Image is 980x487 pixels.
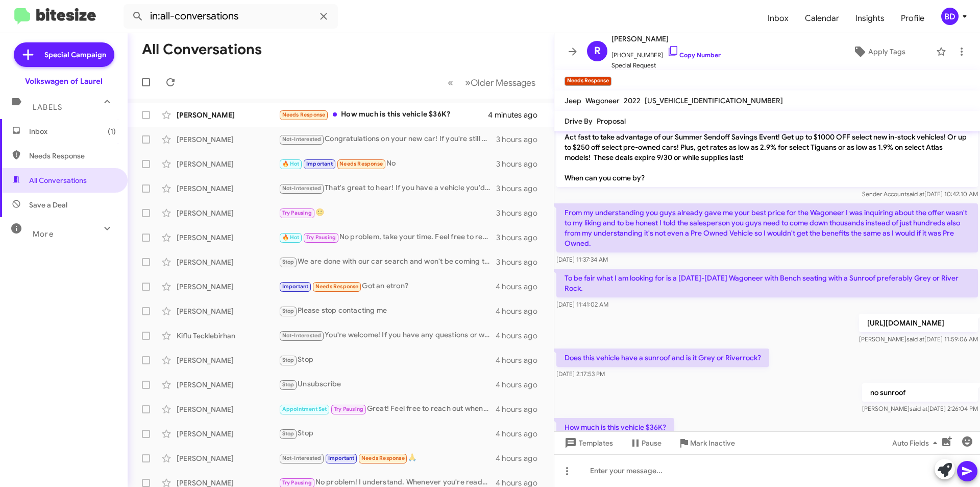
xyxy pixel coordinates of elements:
[496,257,546,267] div: 3 hours ago
[496,429,546,439] div: 4 hours ago
[642,434,661,452] span: Pause
[177,380,279,390] div: [PERSON_NAME]
[556,269,978,297] p: To be fair what I am looking for is a [DATE]-[DATE] Wagoneer with Bench seating with a Sunroof pr...
[177,331,279,341] div: Kiflu Tecklebirhan
[556,97,978,187] p: Hi [PERSON_NAME] it's [PERSON_NAME], General Sales Manager at Ourisman Volkswagen of Laurel. Than...
[279,305,496,317] div: Please stop contacting me
[279,133,496,145] div: Congratulations on your new car! If you're still considering selling your vehicle, when would you...
[941,8,959,25] div: BD
[282,406,327,412] span: Appointment Set
[282,357,295,363] span: Stop
[282,283,309,290] span: Important
[315,283,359,290] span: Needs Response
[465,76,471,89] span: »
[177,306,279,316] div: [PERSON_NAME]
[690,434,735,452] span: Mark Inactive
[892,434,941,452] span: Auto Fields
[667,51,721,59] a: Copy Number
[847,4,893,33] a: Insights
[282,234,300,241] span: 🔥 Hot
[279,281,496,292] div: Got an etron?
[282,136,322,143] span: Not-Interested
[906,335,924,343] span: said at
[611,45,721,60] span: [PHONE_NUMBER]
[177,429,279,439] div: [PERSON_NAME]
[496,282,546,292] div: 4 hours ago
[177,453,279,463] div: [PERSON_NAME]
[562,434,613,452] span: Templates
[556,300,608,308] span: [DATE] 11:41:02 AM
[279,428,496,439] div: Stop
[328,455,355,461] span: Important
[279,182,496,194] div: That's great to hear! If you have a vehicle you'd like to sell or if you need assistance in the f...
[496,453,546,463] div: 4 hours ago
[862,405,978,412] span: [PERSON_NAME] [DATE] 2:26:04 PM
[177,282,279,292] div: [PERSON_NAME]
[565,77,611,86] small: Needs Response
[33,103,62,112] span: Labels
[282,259,295,265] span: Stop
[442,72,542,93] nav: Page navigation example
[859,335,978,343] span: [PERSON_NAME] [DATE] 11:59:06 AM
[496,208,546,218] div: 3 hours ago
[279,354,496,366] div: Stop
[797,4,847,33] a: Calendar
[496,355,546,365] div: 4 hours ago
[44,50,106,60] span: Special Campaign
[906,190,924,198] span: said at
[177,233,279,243] div: [PERSON_NAME]
[624,96,641,105] span: 2022
[611,33,721,45] span: [PERSON_NAME]
[282,111,326,118] span: Needs Response
[556,203,978,252] p: From my understanding you guys already gave me your best price for the Wagoneer I was inquiring a...
[177,404,279,414] div: [PERSON_NAME]
[306,234,336,241] span: Try Pausing
[645,96,783,105] span: [US_VEHICLE_IDENTIFICATION_NUMBER]
[177,134,279,145] div: [PERSON_NAME]
[279,403,496,415] div: Great! Feel free to reach out whenever you're ready. Looking forward to helping you with your veh...
[339,160,383,167] span: Needs Response
[282,185,322,192] span: Not-Interested
[282,332,322,339] span: Not-Interested
[177,159,279,169] div: [PERSON_NAME]
[556,418,674,436] p: How much is this vehicle $36K?
[108,126,116,136] span: (1)
[282,455,322,461] span: Not-Interested
[759,4,797,33] a: Inbox
[585,96,620,105] span: Wagoneer
[177,183,279,194] div: [PERSON_NAME]
[279,158,496,170] div: No
[496,233,546,243] div: 3 hours ago
[597,117,626,126] span: Proposal
[459,72,542,93] button: Next
[884,434,949,452] button: Auto Fields
[442,72,459,93] button: Previous
[124,4,338,29] input: Search
[893,4,933,33] a: Profile
[565,96,581,105] span: Jeep
[177,208,279,218] div: [PERSON_NAME]
[29,151,116,161] span: Needs Response
[594,43,601,59] span: R
[496,404,546,414] div: 4 hours ago
[496,134,546,145] div: 3 hours ago
[279,207,496,219] div: 🙂
[496,331,546,341] div: 4 hours ago
[29,126,116,136] span: Inbox
[33,229,54,239] span: More
[859,314,978,332] p: [URL][DOMAIN_NAME]
[282,210,312,216] span: Try Pausing
[910,405,927,412] span: said at
[279,109,488,121] div: How much is this vehicle $36K?
[306,160,333,167] span: Important
[621,434,670,452] button: Pause
[488,110,546,120] div: 4 minutes ago
[279,379,496,390] div: Unsubscribe
[554,434,621,452] button: Templates
[496,380,546,390] div: 4 hours ago
[142,41,262,58] h1: All Conversations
